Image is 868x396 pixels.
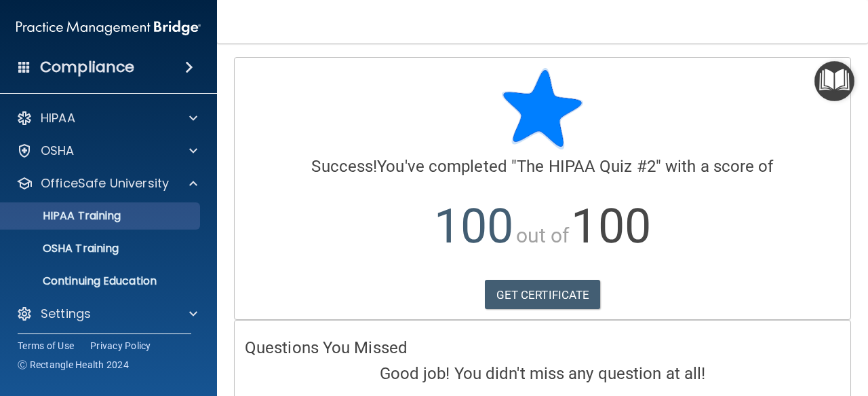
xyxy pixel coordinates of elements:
[517,157,656,176] span: The HIPAA Quiz #2
[245,158,840,175] h4: You've completed " " with a score of
[16,110,197,126] a: HIPAA
[16,143,197,159] a: OSHA
[502,68,583,149] img: blue-star-rounded.9d042014.png
[40,58,134,77] h4: Compliance
[16,306,197,322] a: Settings
[434,198,513,254] span: 100
[41,306,91,322] p: Settings
[16,14,201,41] img: PMB logo
[245,339,840,357] h4: Questions You Missed
[18,339,74,353] a: Terms of Use
[516,223,570,247] span: out of
[571,198,650,254] span: 100
[16,175,197,192] a: OfficeSafe University
[311,157,377,176] span: Success!
[814,61,854,101] button: Open Resource Center
[245,365,840,382] h4: Good job! You didn't miss any question at all!
[18,358,129,372] span: Ⓒ Rectangle Health 2024
[9,242,119,255] p: OSHA Training
[9,209,121,223] p: HIPAA Training
[41,175,169,192] p: OfficeSafe University
[485,280,601,310] a: GET CERTIFICATE
[41,143,75,159] p: OSHA
[90,339,151,353] a: Privacy Policy
[41,110,75,126] p: HIPAA
[9,274,194,288] p: Continuing Education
